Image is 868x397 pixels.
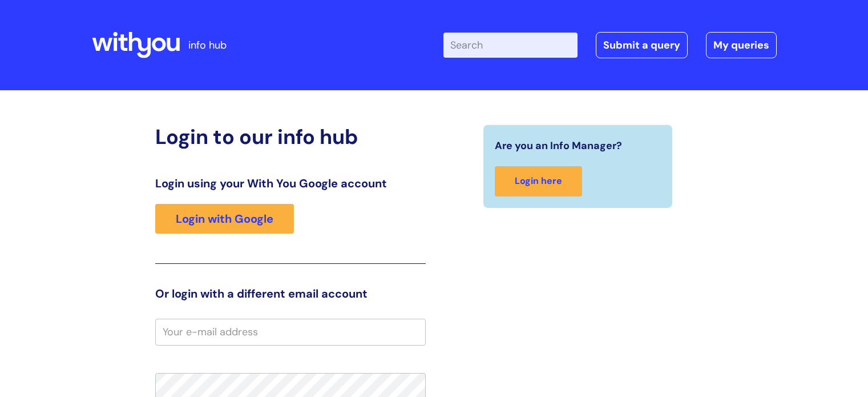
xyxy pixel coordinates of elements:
[155,204,294,234] a: Login with Google
[155,287,426,300] h3: Or login with a different email account
[443,33,578,58] input: Search
[155,125,426,149] h2: Login to our info hub
[155,319,426,345] input: Your e-mail address
[155,177,426,190] h3: Login using your With You Google account
[495,137,622,155] span: Are you an Info Manager?
[495,166,582,197] a: Login here
[706,32,777,58] a: My queries
[188,36,227,54] p: info hub
[596,32,688,58] a: Submit a query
